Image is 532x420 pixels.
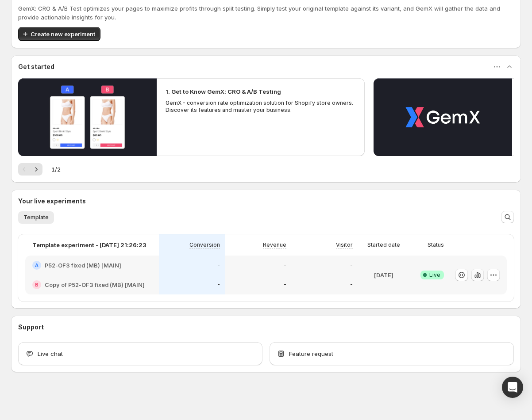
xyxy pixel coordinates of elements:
[18,78,157,156] button: Play video
[189,241,220,248] p: Conversion
[263,241,286,248] p: Revenue
[502,377,523,398] div: Open Intercom Messenger
[18,197,86,206] h3: Your live experiments
[51,165,61,174] span: 1 / 2
[374,78,512,156] button: Play video
[32,241,146,249] p: Template experiment - [DATE] 21:26:23
[367,241,400,248] p: Started date
[284,281,286,288] p: -
[428,241,444,248] p: Status
[374,271,393,279] p: [DATE]
[35,282,39,287] h2: B
[429,271,440,279] span: Live
[336,241,353,248] p: Visitor
[18,27,100,41] button: Create new experiment
[166,87,281,96] h2: 1. Get to Know GemX: CRO & A/B Testing
[350,262,353,269] p: -
[35,263,39,268] h2: A
[18,163,42,176] nav: Pagination
[289,349,333,358] span: Feature request
[23,214,49,221] span: Template
[18,62,54,71] h3: Get started
[31,30,95,38] span: Create new experiment
[217,262,220,269] p: -
[166,99,356,114] p: GemX - conversion rate optimization solution for Shopify store owners. Discover its features and ...
[18,4,514,22] p: GemX: CRO & A/B Test optimizes your pages to maximize profits through split testing. Simply test ...
[30,163,42,176] button: Next
[350,281,353,288] p: -
[18,323,44,332] h3: Support
[38,349,63,358] span: Live chat
[284,262,286,269] p: -
[45,261,121,270] h2: P52-OF3 fixed (MB) [MAIN]
[501,211,514,223] button: Search and filter results
[45,280,145,289] h2: Copy of P52-OF3 fixed (MB) [MAIN]
[217,281,220,288] p: -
